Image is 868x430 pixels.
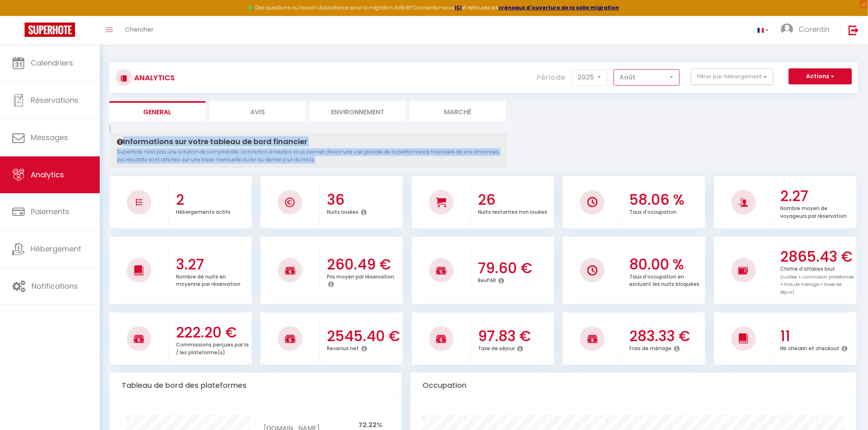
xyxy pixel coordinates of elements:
[31,58,73,68] span: Calendriers
[781,248,854,265] h3: 2865.43 €
[691,68,773,85] button: Filtrer par hébergement
[849,25,859,35] img: logout
[537,68,566,86] label: Période
[31,132,68,143] span: Messages
[781,203,847,220] p: Nombre moyen de voyageurs par réservation
[31,244,81,254] span: Hébergement
[455,4,462,11] a: ICI
[327,256,401,273] h3: 260.49 €
[629,343,672,352] p: Frais de ménage
[327,207,359,215] p: Nuits louées
[176,272,240,288] p: Nombre de nuits en moyenne par réservation
[176,339,249,356] p: Commissions perçues par la / les plateforme(s)
[478,207,548,215] p: Nuits restantes non louées
[110,101,206,121] li: General
[327,328,401,345] h3: 2545.40 €
[176,256,250,273] h3: 3.27
[31,95,78,105] span: Réservations
[110,373,402,398] div: Tableau de bord des plateformes
[775,16,840,45] a: ... Corentin
[411,373,856,398] div: Occupation
[781,23,793,36] img: ...
[359,420,382,430] span: 72.22%
[125,25,153,34] span: Chercher
[119,16,160,45] a: Chercher
[781,264,854,296] p: Chiffre d'affaires brut
[32,281,78,291] span: Notifications
[117,137,500,146] h4: Informations sur votre tableau de bord financier
[499,4,619,11] a: créneaux d'ouverture de la salle migration
[629,207,676,215] p: Taux d'occupation
[629,272,699,288] p: Taux d'occupation en excluant les nuits bloquées
[31,170,64,180] span: Analytics
[176,207,231,215] p: Hébergements actifs
[478,275,496,284] p: RevPAR
[25,23,75,37] img: Super Booking
[781,343,840,352] p: Nb checkin et checkout
[781,274,854,296] span: (nuitées + commission plateformes + frais de ménage + taxes de séjour)
[31,206,69,217] span: Paiements
[327,191,401,208] h3: 36
[781,328,854,345] h3: 11
[629,191,703,208] h3: 58.06 %
[132,68,175,87] h3: Analytics
[799,24,830,34] span: Corentin
[478,260,552,277] h3: 79.60 €
[117,148,500,164] p: Superhote n'est pas une solution de comptabilité. La fonction Analytics vous permet d'avoir une v...
[629,328,703,345] h3: 283.33 €
[478,191,552,208] h3: 26
[7,3,31,28] button: Ouvrir le widget de chat LiveChat
[327,343,359,352] p: Revenus net
[478,328,552,345] h3: 97.83 €
[478,343,515,352] p: Taxe de séjour
[210,101,306,121] li: Avis
[410,101,506,121] li: Marché
[310,101,406,121] li: Environnement
[629,256,703,273] h3: 80.00 %
[176,324,250,341] h3: 222.20 €
[136,199,142,206] img: NO IMAGE
[176,191,250,208] h3: 2
[587,265,598,276] img: NO IMAGE
[789,68,852,85] button: Actions
[327,272,394,280] p: Prix moyen par réservation
[781,188,854,205] h3: 2.27
[738,266,749,276] img: NO IMAGE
